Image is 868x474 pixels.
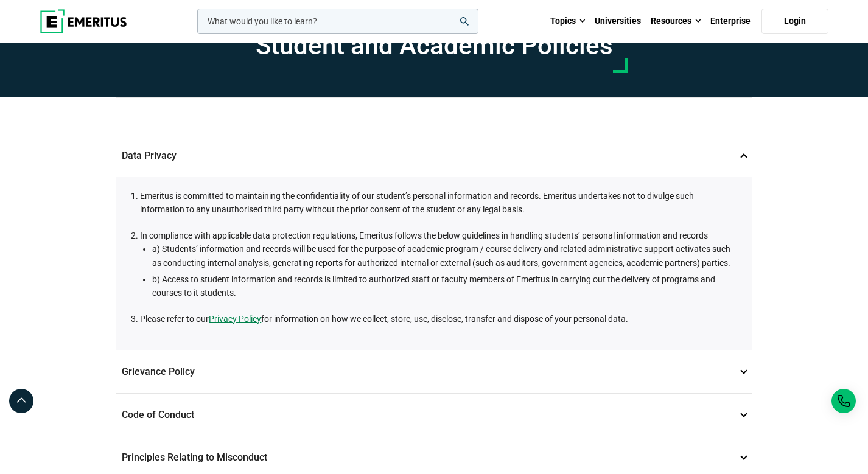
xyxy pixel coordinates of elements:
li: Emeritus is committed to maintaining the confidentiality of our student’s personal information an... [140,189,740,217]
p: Data Privacy [116,134,752,177]
a: Privacy Policy [209,312,261,326]
li: a) Students’ information and records will be used for the purpose of academic program / course de... [152,242,740,270]
p: Grievance Policy [116,350,752,393]
li: In compliance with applicable data protection regulations, Emeritus follows the below guidelines ... [140,229,740,300]
h1: Student and Academic Policies [256,30,613,61]
li: b) Access to student information and records is limited to authorized staff or faculty members of... [152,273,740,300]
input: woocommerce-product-search-field-0 [197,9,478,34]
p: Code of Conduct [116,394,752,436]
li: Please refer to our for information on how we collect, store, use, disclose, transfer and dispose... [140,312,740,326]
a: Login [761,9,828,34]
